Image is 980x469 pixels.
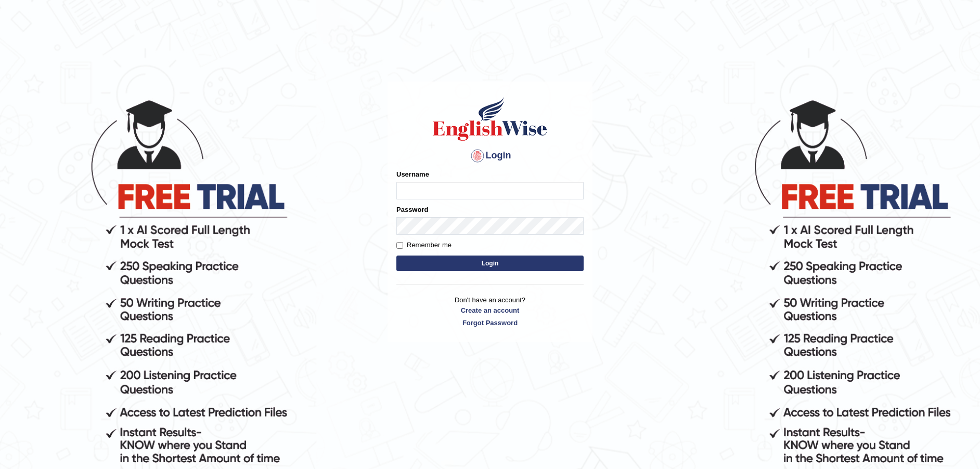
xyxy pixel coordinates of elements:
label: Password [396,205,428,215]
label: Remember me [396,240,452,250]
input: Remember me [396,242,403,249]
label: Username [396,169,429,179]
img: Logo of English Wise sign in for intelligent practice with AI [431,96,549,142]
a: Forgot Password [396,318,584,328]
p: Don't have an account? [396,295,584,327]
a: Create an account [396,305,584,315]
button: Login [396,256,584,271]
h4: Login [396,148,584,164]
